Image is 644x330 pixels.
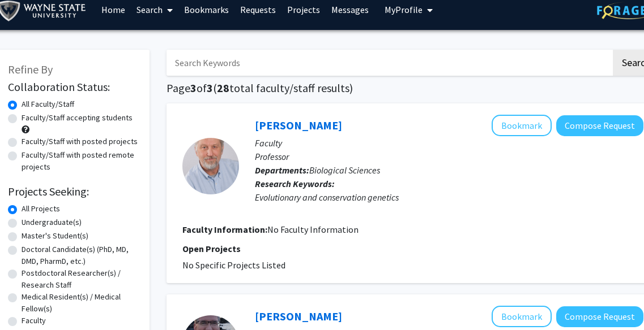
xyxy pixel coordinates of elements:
[190,81,197,95] span: 3
[492,115,552,136] button: Add Thomas Dowling to Bookmarks
[22,291,138,315] label: Medical Resident(s) / Medical Fellow(s)
[182,242,643,255] p: Open Projects
[255,136,643,150] p: Faculty
[255,178,335,189] b: Research Keywords:
[255,118,342,132] a: [PERSON_NAME]
[255,190,643,204] div: Evolutionary and conservation genetics
[167,50,611,76] input: Search Keywords
[22,149,138,173] label: Faculty/Staff with posted remote projects
[22,136,138,147] label: Faculty/Staff with posted projects
[255,150,643,163] p: Professor
[207,81,213,95] span: 3
[22,112,133,124] label: Faculty/Staff accepting students
[22,98,74,110] label: All Faculty/Staff
[22,230,88,242] label: Master's Student(s)
[182,259,285,271] span: No Specific Projects Listed
[255,309,342,323] a: [PERSON_NAME]
[22,244,138,267] label: Doctoral Candidate(s) (PhD, MD, DMD, PharmD, etc.)
[309,164,380,176] span: Biological Sciences
[182,224,267,235] b: Faculty Information:
[8,279,48,322] iframe: Chat
[22,203,60,215] label: All Projects
[255,164,309,176] b: Departments:
[8,185,138,198] h2: Projects Seeking:
[556,306,643,327] button: Compose Request to William Branford
[267,224,359,235] span: No Faculty Information
[8,62,53,76] span: Refine By
[217,81,229,95] span: 28
[22,267,138,291] label: Postdoctoral Researcher(s) / Research Staff
[492,306,552,327] button: Add William Branford to Bookmarks
[8,80,138,94] h2: Collaboration Status:
[22,216,82,228] label: Undergraduate(s)
[385,4,423,15] span: My Profile
[556,115,643,136] button: Compose Request to Thomas Dowling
